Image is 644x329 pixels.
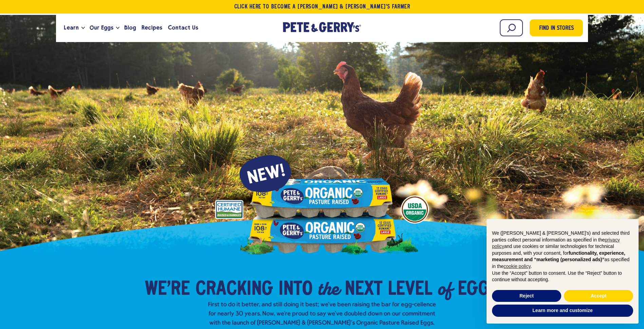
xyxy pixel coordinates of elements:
[318,276,339,301] em: the
[139,19,165,37] a: Recipes
[165,19,201,37] a: Contact Us
[81,27,85,29] button: Open the dropdown menu for Learn
[116,27,119,29] button: Open the dropdown menu for Our Eggs
[492,270,633,283] p: Use the “Accept” button to consent. Use the “Reject” button to continue without accepting.
[458,279,499,300] span: Eggs​
[492,305,633,317] button: Learn more and customize
[141,23,162,32] span: Recipes
[388,279,432,300] span: Level
[121,19,139,37] a: Blog
[61,19,81,37] a: Learn
[195,279,273,300] span: Cracking
[124,23,136,32] span: Blog
[345,279,382,300] span: Next
[438,276,452,301] em: of
[530,19,583,36] a: Find in Stores
[492,230,633,270] p: We ([PERSON_NAME] & [PERSON_NAME]'s) and selected third parties collect personal information as s...
[87,19,116,37] a: Our Eggs
[145,279,190,300] span: We’re
[564,290,633,302] button: Accept
[492,290,561,302] button: Reject
[500,19,523,36] input: Search
[168,23,198,32] span: Contact Us
[504,264,530,269] a: cookie policy
[481,214,644,329] div: Notice
[90,23,113,32] span: Our Eggs
[279,279,312,300] span: into
[539,24,574,33] span: Find in Stores
[64,23,79,32] span: Learn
